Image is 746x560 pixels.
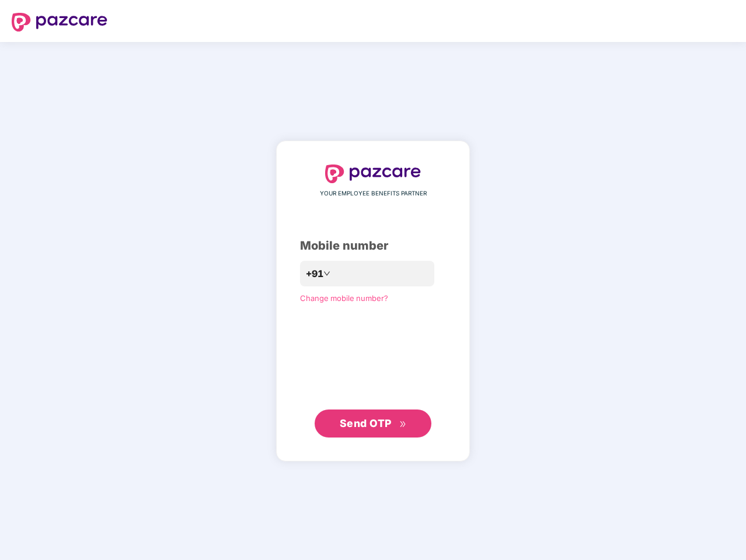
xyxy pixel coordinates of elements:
[320,189,427,198] span: YOUR EMPLOYEE BENEFITS PARTNER
[306,267,323,281] span: +91
[325,164,421,183] img: logo
[12,13,107,32] img: logo
[315,409,431,437] button: Send OTPdouble-right
[340,417,392,429] span: Send OTP
[300,237,446,255] div: Mobile number
[399,421,407,428] span: double-right
[323,270,330,277] span: down
[300,293,388,303] a: Change mobile number?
